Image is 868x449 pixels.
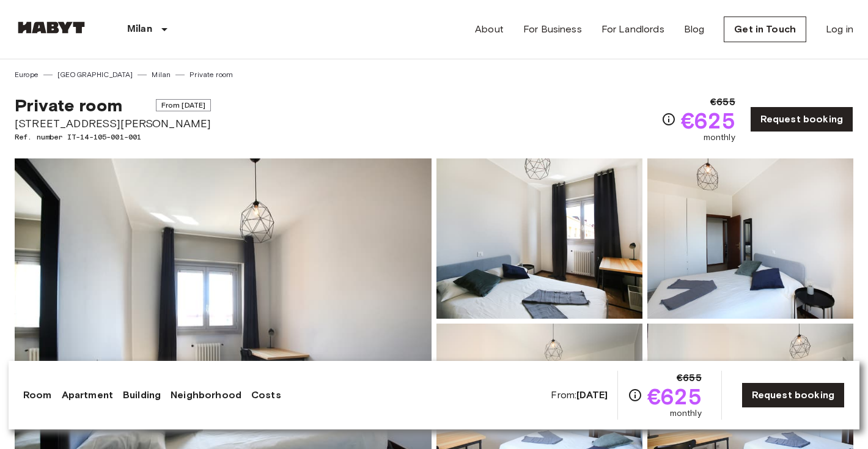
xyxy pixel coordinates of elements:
[677,371,702,385] span: €655
[171,388,241,403] a: Neighborhood
[661,112,676,127] svg: Check cost overview for full price breakdown. Please note that discounts apply to new joiners onl...
[551,388,608,402] span: From:
[15,116,211,132] span: [STREET_ADDRESS][PERSON_NAME]
[15,95,122,116] span: Private room
[684,22,705,37] a: Blog
[710,95,735,109] span: €655
[123,388,161,403] a: Building
[523,22,582,37] a: For Business
[681,109,735,132] span: €625
[156,99,211,111] span: From [DATE]
[57,69,133,80] a: [GEOGRAPHIC_DATA]
[475,22,504,37] a: About
[62,388,113,403] a: Apartment
[601,22,664,37] a: For Landlords
[15,21,88,34] img: Habyt
[15,69,39,80] a: Europe
[127,22,152,37] p: Milan
[670,407,702,420] span: monthly
[704,132,735,144] span: monthly
[826,22,853,37] a: Log in
[23,388,52,403] a: Room
[576,389,608,401] b: [DATE]
[251,388,281,403] a: Costs
[724,17,806,42] a: Get in Touch
[436,158,642,319] img: Picture of unit IT-14-105-001-001
[152,69,171,80] a: Milan
[628,388,642,403] svg: Check cost overview for full price breakdown. Please note that discounts apply to new joiners onl...
[189,69,233,80] a: Private room
[15,132,211,143] span: Ref. number IT-14-105-001-001
[741,382,845,408] a: Request booking
[647,158,853,319] img: Picture of unit IT-14-105-001-001
[647,385,702,407] span: €625
[750,106,853,132] a: Request booking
